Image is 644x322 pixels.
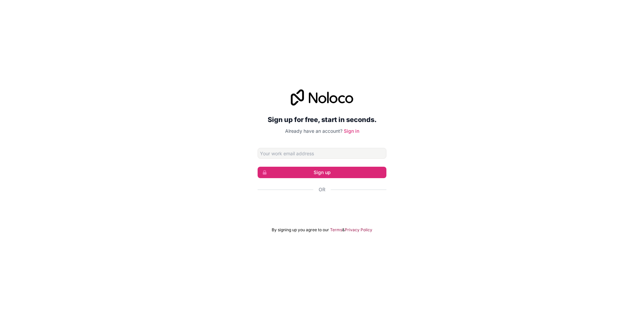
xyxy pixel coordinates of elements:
span: & [342,227,345,233]
h2: Sign up for free, start in seconds. [258,114,386,126]
iframe: Bouton "Se connecter avec Google" [254,200,390,215]
span: Already have an account? [285,128,342,134]
button: Sign up [258,167,386,178]
span: By signing up you agree to our [272,227,329,233]
span: Or [319,186,325,193]
a: Sign in [344,128,359,134]
a: Privacy Policy [345,227,372,233]
input: Email address [258,148,386,159]
a: Terms [330,227,342,233]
